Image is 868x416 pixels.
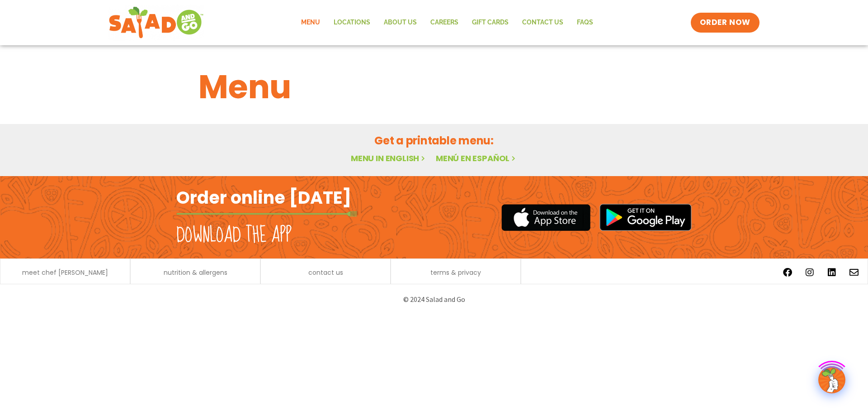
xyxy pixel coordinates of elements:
a: ORDER NOW [691,13,759,33]
a: Menu in English [351,153,427,164]
a: Locations [327,12,377,33]
p: © 2024 Salad and Go [181,293,687,306]
h2: Download the app [176,223,292,248]
h2: Order online [DATE] [176,186,351,209]
a: meet chef [PERSON_NAME] [22,269,108,276]
a: GIFT CARDS [465,12,515,33]
h1: Menu [198,62,670,111]
a: nutrition & allergens [164,269,227,276]
a: Menu [294,12,327,33]
img: fork [176,211,357,216]
a: Contact Us [515,12,570,33]
a: contact us [308,269,343,276]
img: new-SAG-logo-768×292 [108,5,204,41]
span: ORDER NOW [700,17,750,28]
img: google_play [599,204,692,231]
a: FAQs [570,12,600,33]
a: Menú en español [436,153,517,164]
a: Careers [424,12,465,33]
h2: Get a printable menu: [198,133,670,148]
nav: Menu [294,12,600,33]
img: appstore [501,203,590,232]
a: About Us [377,12,424,33]
a: terms & privacy [430,269,481,276]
